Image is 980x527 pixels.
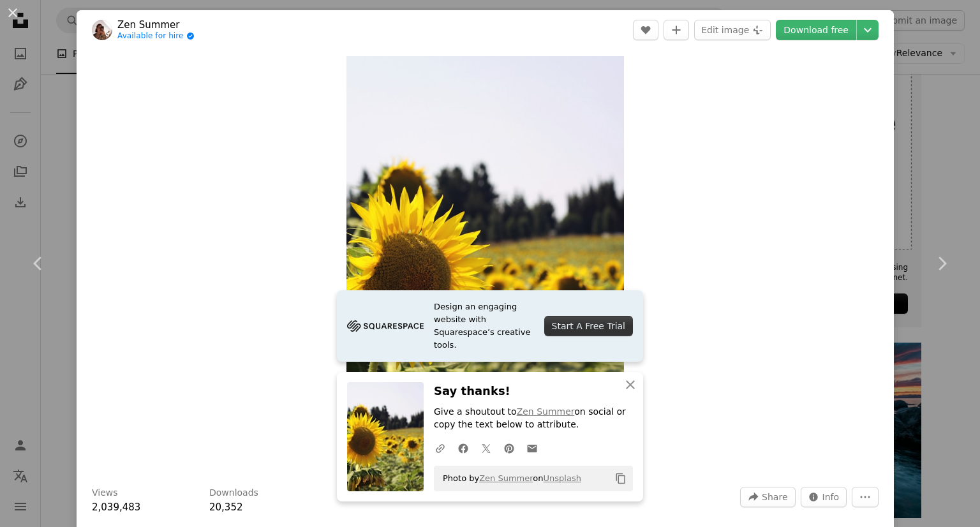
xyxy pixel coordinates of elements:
img: Go to Zen Summer's profile [92,20,112,40]
a: Unsplash [544,473,581,483]
h3: Views [92,487,118,500]
span: Info [822,487,840,507]
a: Download free [776,20,856,40]
a: Share on Twitter [475,435,498,461]
button: Zoom in on this image [346,56,623,471]
span: 2,039,483 [92,501,140,513]
a: Zen Summer [479,473,533,483]
button: Like [633,20,658,40]
p: Give a shoutout to on social or copy the text below to attribute. [434,406,633,431]
button: Edit image [694,20,771,40]
a: Share on Pinterest [498,435,521,461]
a: Next [903,202,980,325]
span: Share [762,487,787,507]
h3: Say thanks! [434,382,633,401]
img: sunflower field during day time [346,56,623,471]
button: Share this image [740,487,795,507]
a: Zen Summer [117,19,195,31]
button: Copy to clipboard [610,468,632,489]
button: More Actions [852,487,879,507]
span: Photo by on [436,468,581,489]
span: 20,352 [209,501,243,513]
img: file-1705255347840-230a6ab5bca9image [347,316,424,336]
a: Available for hire [117,31,195,41]
button: Add to Collection [664,20,689,40]
a: Share over email [521,435,544,461]
div: Start A Free Trial [544,316,633,336]
a: Zen Summer [517,406,575,417]
button: Stats about this image [801,487,847,507]
span: Design an engaging website with Squarespace’s creative tools. [434,301,534,352]
a: Share on Facebook [452,435,475,461]
h3: Downloads [209,487,258,500]
a: Design an engaging website with Squarespace’s creative tools.Start A Free Trial [337,290,643,362]
button: Choose download size [857,20,879,40]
